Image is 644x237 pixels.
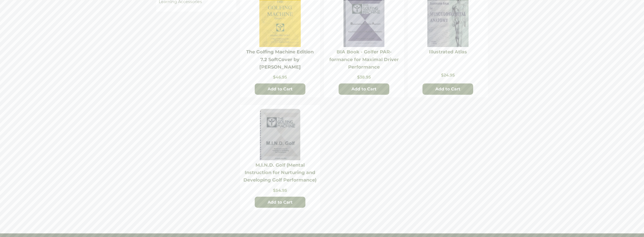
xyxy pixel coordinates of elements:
[260,109,300,160] img: Website-photo-MIND.jpg
[255,83,305,95] button: Add to Cart
[243,162,316,183] a: M.I.N.D. Golf (Mental Instruction for Nurturing and Developing Golf Performance)
[329,49,399,70] a: BIA Book - Golfer PAR-formance for Maximal Driver Performance
[243,188,317,193] p: $54.95
[339,83,389,95] button: Add to Cart
[429,49,467,55] a: Illustrated Atlas
[246,49,314,70] a: The Golfing Machine Edition 7.2 SoftCover by [PERSON_NAME]
[410,73,485,78] p: $24.95
[327,75,401,80] p: $38.95
[422,83,473,95] button: Add to Cart
[255,197,305,208] button: Add to Cart
[243,75,317,80] p: $46.95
